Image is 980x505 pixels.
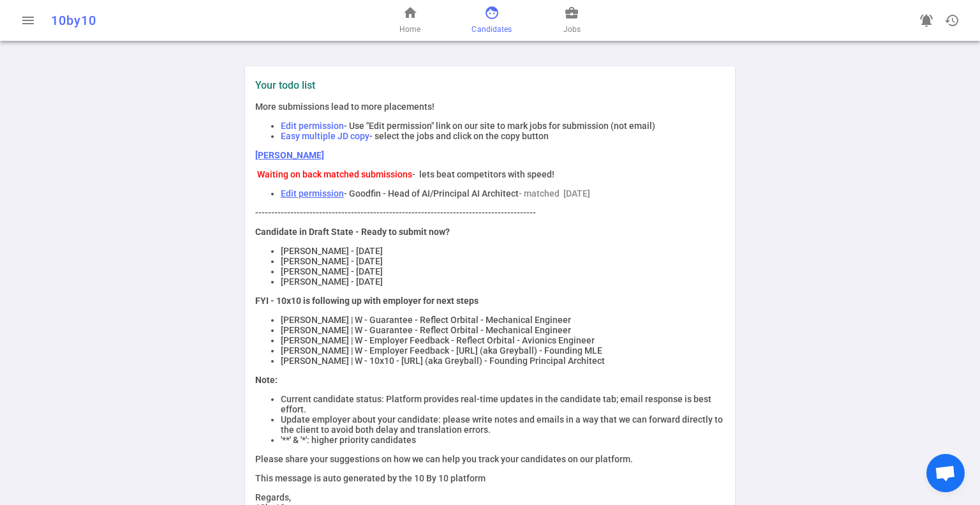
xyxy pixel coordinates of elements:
[255,227,450,237] strong: Candidate in Draft State - Ready to submit now?
[255,473,725,483] p: This message is auto generated by the 10 By 10 platform
[281,188,344,199] a: Edit permission
[255,454,725,464] p: Please share your suggestions on how we can help you track your candidates on our platform.
[484,5,500,20] span: face
[281,131,369,141] span: Easy multiple JD copy
[471,5,512,36] a: Candidates
[926,454,965,492] div: Open chat
[281,266,725,276] li: [PERSON_NAME] - [DATE]
[15,8,41,33] button: Open menu
[255,375,278,385] strong: Note:
[281,256,725,266] li: [PERSON_NAME] - [DATE]
[399,5,420,36] a: Home
[257,169,412,179] span: Waiting on back matched submissions
[20,13,36,28] span: menu
[563,23,581,36] span: Jobs
[519,188,590,199] span: - matched [DATE]
[255,102,434,112] span: More submissions lead to more placements!
[281,414,725,435] li: Update employer about your candidate: please write notes and emails in a way that we can forward ...
[281,121,344,131] span: Edit permission
[281,394,725,414] li: Current candidate status: Platform provides real-time updates in the candidate tab; email respons...
[255,207,725,218] p: ----------------------------------------------------------------------------------------
[403,5,418,20] span: home
[369,131,549,141] span: - select the jobs and click on the copy button
[281,435,725,445] li: '**' & '*': higher priority candidates
[344,188,519,199] span: - Goodfin - Head of AI/Principal AI Architect
[944,13,960,28] span: history
[281,246,725,256] li: [PERSON_NAME] - [DATE]
[563,5,581,36] a: Jobs
[919,13,934,28] span: notifications_active
[344,121,655,131] span: - Use "Edit permission" link on our site to mark jobs for submission (not email)
[281,276,725,287] li: [PERSON_NAME] - [DATE]
[255,79,725,91] label: Your todo list
[281,356,725,366] li: [PERSON_NAME] | W - 10x10 - [URL] (aka Greyball) - Founding Principal Architect
[939,8,965,33] button: Open history
[412,169,554,179] span: - lets beat competitors with speed!
[281,325,725,335] li: [PERSON_NAME] | W - Guarantee - Reflect Orbital - Mechanical Engineer
[281,315,725,325] li: [PERSON_NAME] | W - Guarantee - Reflect Orbital - Mechanical Engineer
[399,23,420,36] span: Home
[255,296,479,306] strong: FYI - 10x10 is following up with employer for next steps
[471,23,512,36] span: Candidates
[51,13,322,28] div: 10by10
[281,345,725,356] li: [PERSON_NAME] | W - Employer Feedback - [URL] (aka Greyball) - Founding MLE
[255,150,324,160] a: [PERSON_NAME]
[281,335,725,345] li: [PERSON_NAME] | W - Employer Feedback - Reflect Orbital - Avionics Engineer
[914,8,939,33] a: Go to see announcements
[564,5,579,20] span: business_center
